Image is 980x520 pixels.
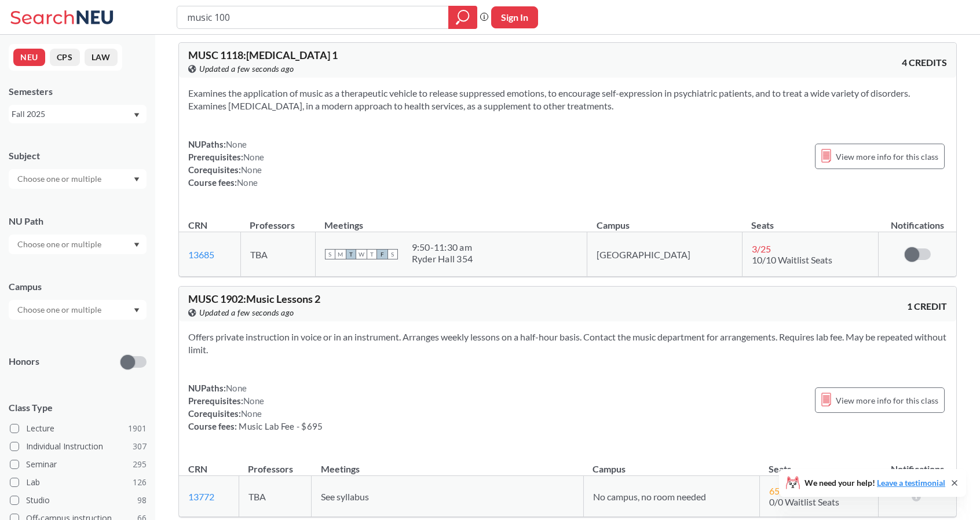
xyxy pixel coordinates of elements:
[9,401,147,414] span: Class Type
[583,476,759,517] td: No campus, no room needed
[769,496,839,507] span: 0/0 Waitlist Seats
[325,249,335,259] span: S
[805,479,945,487] span: We need your help!
[188,292,320,305] span: MUSC 1902 : Music Lessons 2
[134,243,140,247] svg: Dropdown arrow
[10,493,147,508] label: Studio
[12,172,109,186] input: Choose one or multiple
[9,280,147,293] div: Campus
[128,422,147,435] span: 1901
[237,421,323,431] span: Music Lab Fee - $695
[752,243,771,254] span: 3 / 25
[9,355,39,368] p: Honors
[877,478,945,488] a: Leave a testimonial
[587,207,742,232] th: Campus
[9,215,147,228] div: NU Path
[10,457,147,472] label: Seminar
[226,383,247,393] span: None
[9,85,147,98] div: Semesters
[9,105,147,123] div: Fall 2025Dropdown arrow
[12,108,133,120] div: Fall 2025
[312,451,584,476] th: Meetings
[752,254,832,265] span: 10/10 Waitlist Seats
[137,494,147,507] span: 98
[321,491,369,502] span: See syllabus
[902,56,947,69] span: 4 CREDITS
[491,6,538,28] button: Sign In
[188,49,338,61] span: MUSC 1118 : [MEDICAL_DATA] 1
[377,249,387,259] span: F
[243,396,264,406] span: None
[199,306,294,319] span: Updated a few seconds ago
[199,63,294,75] span: Updated a few seconds ago
[879,207,956,232] th: Notifications
[335,249,346,259] span: M
[50,49,80,66] button: CPS
[769,485,793,496] span: 65 / 99
[742,207,879,232] th: Seats
[188,249,214,260] a: 13685
[240,207,315,232] th: Professors
[133,458,147,471] span: 295
[412,253,473,265] div: Ryder Hall 354
[412,241,473,253] div: 9:50 - 11:30 am
[188,382,323,433] div: NUPaths: Prerequisites: Corequisites: Course fees:
[587,232,742,277] td: [GEOGRAPHIC_DATA]
[240,232,315,277] td: TBA
[10,421,147,436] label: Lecture
[879,451,956,476] th: Notifications
[237,177,258,188] span: None
[13,49,45,66] button: NEU
[243,152,264,162] span: None
[12,303,109,317] input: Choose one or multiple
[10,439,147,454] label: Individual Instruction
[367,249,377,259] span: T
[9,235,147,254] div: Dropdown arrow
[241,408,262,419] span: None
[85,49,118,66] button: LAW
[836,393,938,408] span: View more info for this class
[448,6,477,29] div: magnifying glass
[134,113,140,118] svg: Dropdown arrow
[188,219,207,232] div: CRN
[134,308,140,313] svg: Dropdown arrow
[387,249,398,259] span: S
[9,149,147,162] div: Subject
[907,300,947,313] span: 1 CREDIT
[134,177,140,182] svg: Dropdown arrow
[836,149,938,164] span: View more info for this class
[356,249,367,259] span: W
[188,331,947,356] section: Offers private instruction in voice or in an instrument. Arranges weekly lessons on a half-hour b...
[456,9,470,25] svg: magnifying glass
[239,451,311,476] th: Professors
[9,300,147,320] div: Dropdown arrow
[315,207,587,232] th: Meetings
[188,87,947,112] section: Examines the application of music as a therapeutic vehicle to release suppressed emotions, to enc...
[133,440,147,453] span: 307
[241,164,262,175] span: None
[583,451,759,476] th: Campus
[188,463,207,475] div: CRN
[188,491,214,502] a: 13772
[226,139,247,149] span: None
[239,476,311,517] td: TBA
[133,476,147,489] span: 126
[12,237,109,251] input: Choose one or multiple
[759,451,878,476] th: Seats
[346,249,356,259] span: T
[10,475,147,490] label: Lab
[188,138,264,189] div: NUPaths: Prerequisites: Corequisites: Course fees:
[186,8,440,27] input: Class, professor, course number, "phrase"
[9,169,147,189] div: Dropdown arrow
